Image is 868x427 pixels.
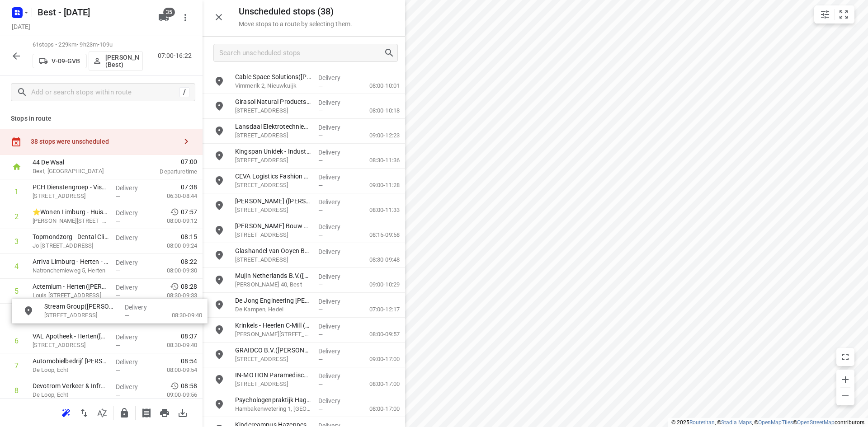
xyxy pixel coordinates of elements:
p: 07:00-16:22 [158,51,195,61]
p: Best, [GEOGRAPHIC_DATA] [33,167,127,176]
a: Stadia Maps [721,419,752,426]
input: Search unscheduled stops [219,46,384,60]
div: grid [203,69,405,426]
button: V-09-GVB [33,54,87,68]
div: 38 stops were unscheduled [31,138,177,145]
div: / [179,87,189,97]
button: Lock route [115,404,133,422]
p: Mustafa Omar (Best) [105,54,139,68]
p: 44 De Waal [33,158,127,167]
span: • [98,41,99,48]
span: 07:00 [137,157,197,166]
div: small contained button group [814,5,854,23]
h5: Unscheduled stops ( 38 ) [239,6,352,17]
a: Routetitan [689,419,715,426]
p: Move stops to a route by selecting them. [239,20,352,28]
button: Map settings [816,5,834,23]
span: Print route [156,408,174,417]
p: V-09-GVB [52,57,80,65]
input: Add or search stops within route [31,85,179,99]
button: Fit zoom [835,5,853,23]
span: Reoptimize route [57,408,75,417]
h5: Rename [34,5,151,19]
span: Reverse route [75,408,93,417]
p: Stops in route [11,114,192,123]
span: 35 [163,8,175,17]
a: OpenStreetMap [797,419,835,426]
button: 35 [155,9,173,27]
div: Search [384,47,397,58]
button: More [176,9,194,27]
span: Sort by time window [93,408,111,417]
h5: Project date [8,21,34,32]
a: OpenMapTiles [758,419,793,426]
span: 109u [99,41,113,48]
span: Download route [174,408,192,417]
button: [PERSON_NAME] (Best) [89,51,143,71]
p: Departure time [137,167,197,176]
button: Close [210,8,228,26]
span: Print shipping labels [137,408,156,417]
p: 61 stops • 229km • 9h23m [33,41,143,49]
li: © 2025 , © , © © contributors [671,419,864,426]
